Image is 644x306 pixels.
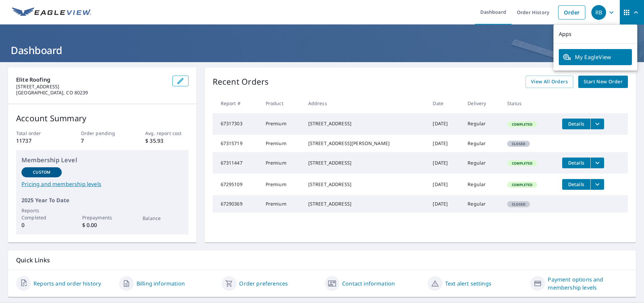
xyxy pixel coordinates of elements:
[34,279,101,288] a: Reports and order history
[562,179,590,190] button: detailsBtn-67295109
[553,25,637,44] p: Apps
[8,43,636,57] h1: Dashboard
[16,130,59,137] p: Total order
[502,93,557,113] th: Status
[590,179,604,190] button: filesDropdownBtn-67295109
[427,113,462,135] td: [DATE]
[427,195,462,213] td: [DATE]
[260,135,303,152] td: Premium
[145,137,188,145] p: $ 35.93
[239,279,288,288] a: Order preferences
[590,119,604,129] button: filesDropdownBtn-67317303
[12,7,91,17] img: EV Logo
[566,160,586,166] span: Details
[21,180,183,188] a: Pricing and membership levels
[308,201,422,207] div: [STREET_ADDRESS]
[591,5,606,20] div: RB
[213,93,260,113] th: Report #
[462,113,502,135] td: Regular
[260,93,303,113] th: Product
[445,279,491,288] a: Text alert settings
[566,121,586,127] span: Details
[462,174,502,195] td: Regular
[462,93,502,113] th: Delivery
[21,207,62,221] p: Reports Completed
[308,181,422,188] div: [STREET_ADDRESS]
[462,195,502,213] td: Regular
[462,135,502,152] td: Regular
[81,130,124,137] p: Order pending
[21,156,183,165] p: Membership Level
[531,78,568,86] span: View All Orders
[260,174,303,195] td: Premium
[213,152,260,174] td: 67311447
[562,158,590,168] button: detailsBtn-67311447
[427,174,462,195] td: [DATE]
[260,152,303,174] td: Premium
[342,279,395,288] a: Contact information
[303,93,428,113] th: Address
[427,135,462,152] td: [DATE]
[508,182,536,187] span: Completed
[82,214,122,221] p: Prepayments
[16,84,167,90] p: [STREET_ADDRESS]
[82,221,122,229] p: $ 0.00
[213,113,260,135] td: 67317303
[558,5,585,19] a: Order
[213,135,260,152] td: 67315719
[16,256,628,264] p: Quick Links
[16,112,189,124] p: Account Summary
[308,140,422,147] div: [STREET_ADDRESS][PERSON_NAME]
[308,120,422,127] div: [STREET_ADDRESS]
[16,90,167,96] p: [GEOGRAPHIC_DATA], CO 80239
[308,160,422,166] div: [STREET_ADDRESS]
[590,158,604,168] button: filesDropdownBtn-67311447
[213,195,260,213] td: 67290369
[566,181,586,187] span: Details
[16,76,167,84] p: Elite Roofing
[563,53,628,61] span: My EagleView
[143,215,183,222] p: Balance
[21,221,62,229] p: 0
[427,93,462,113] th: Date
[526,76,573,88] a: View All Orders
[508,202,529,207] span: Closed
[21,196,183,204] p: 2025 Year To Date
[260,195,303,213] td: Premium
[548,275,628,292] a: Payment options and membership levels
[508,141,529,146] span: Closed
[508,122,536,127] span: Completed
[33,169,50,175] p: Custom
[559,49,632,65] a: My EagleView
[260,113,303,135] td: Premium
[16,137,59,145] p: 11737
[427,152,462,174] td: [DATE]
[137,279,185,288] a: Billing information
[462,152,502,174] td: Regular
[578,76,628,88] a: Start New Order
[81,137,124,145] p: 7
[584,78,623,86] span: Start New Order
[145,130,188,137] p: Avg. report cost
[508,161,536,166] span: Completed
[213,76,269,88] p: Recent Orders
[562,119,590,129] button: detailsBtn-67317303
[213,174,260,195] td: 67295109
